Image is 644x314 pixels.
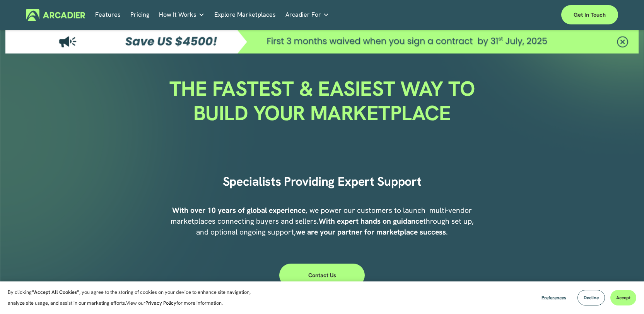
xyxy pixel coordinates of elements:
a: Features [95,9,121,21]
a: Explore Marketplaces [214,9,276,21]
strong: With expert hands on guidance [319,216,423,226]
button: Preferences [536,290,572,305]
p: By clicking , you agree to the storing of cookies on your device to enhance site navigation, anal... [8,287,259,309]
span: Arcadier For [285,9,321,20]
strong: With over 10 years of global experience [172,205,306,215]
strong: “Accept All Cookies” [32,289,79,295]
a: Privacy Policy [145,300,176,306]
p: , we power our customers to launch multi-vendor marketplaces connecting buyers and sellers. throu... [165,205,479,238]
a: Contact Us [279,264,365,287]
span: Preferences [542,295,566,301]
a: Pricing [130,9,149,21]
span: How It Works [159,9,196,20]
a: Get in touch [561,5,618,24]
button: Decline [577,290,605,305]
strong: we are your partner for marketplace success [296,227,446,237]
a: folder dropdown [285,9,329,21]
a: folder dropdown [159,9,205,21]
span: THE FASTEST & EASIEST WAY TO BUILD YOUR MARKETPLACE [169,75,480,126]
span: Decline [584,295,599,301]
h2: Specialists Providing Expert Support [188,174,456,190]
img: Arcadier [26,9,85,21]
iframe: Chat Widget [605,277,644,314]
